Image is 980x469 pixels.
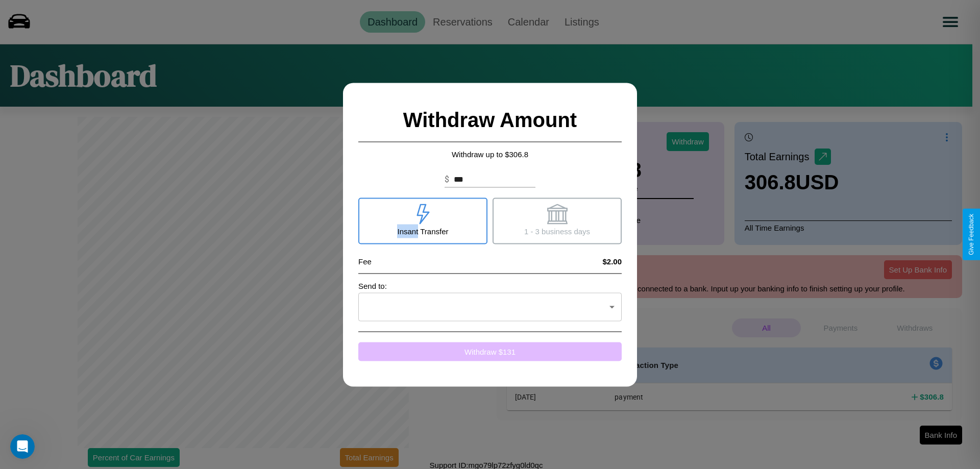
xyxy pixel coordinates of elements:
[10,434,35,459] iframe: Intercom live chat
[524,224,590,238] p: 1 - 3 business days
[445,173,449,185] p: $
[968,214,975,255] div: Give Feedback
[358,254,372,268] p: Fee
[358,147,622,161] p: Withdraw up to $ 306.8
[358,98,622,142] h2: Withdraw Amount
[602,257,622,265] h4: $2.00
[358,279,622,292] p: Send to:
[358,342,622,361] button: Withdraw $131
[397,224,448,238] p: Insant Transfer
